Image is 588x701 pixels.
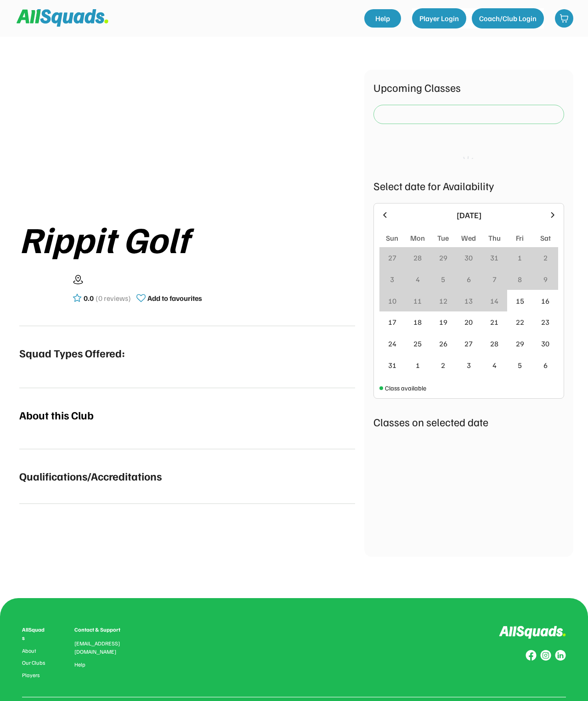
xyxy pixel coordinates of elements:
div: 4 [416,274,420,285]
div: 30 [541,338,549,349]
div: Select date for Availability [373,177,564,194]
div: 15 [516,295,524,306]
img: Group%20copy%208.svg [526,650,537,661]
img: shopping-cart-01%20%281%29.svg [560,14,569,23]
div: 22 [516,317,524,328]
div: 6 [467,274,471,285]
div: Sun [386,232,398,243]
div: 29 [439,252,447,263]
div: Rippit Golf [19,218,355,259]
div: 16 [541,295,549,306]
div: (0 reviews) [96,293,131,304]
img: yH5BAEAAAAALAAAAAABAAEAAAIBRAA7 [61,70,314,207]
div: 18 [413,317,422,328]
div: 26 [439,338,447,349]
button: Player Login [412,8,466,28]
div: 1 [416,360,420,371]
div: Classes on selected date [373,413,564,430]
div: 13 [464,295,473,306]
div: Fri [516,232,524,243]
div: AllSquads [22,626,47,642]
div: 28 [413,252,422,263]
button: Coach/Club Login [472,8,544,28]
div: Squad Types Offered: [19,345,125,361]
a: Our Clubs [22,660,47,666]
div: 23 [541,317,549,328]
div: 0.0 [84,293,94,304]
div: About this Club [19,407,94,423]
div: 30 [464,252,473,263]
a: Help [74,661,85,668]
div: 7 [492,274,497,285]
div: 5 [518,360,522,371]
div: 17 [388,317,396,328]
div: 3 [390,274,394,285]
div: 29 [516,338,524,349]
div: Contact & Support [74,626,131,634]
div: 11 [413,295,422,306]
a: Players [22,672,47,678]
div: 20 [464,317,473,328]
div: 31 [490,252,498,263]
img: Squad%20Logo.svg [17,9,108,27]
img: yH5BAEAAAAALAAAAAABAAEAAAIBRAA7 [19,266,65,312]
div: 27 [388,252,396,263]
div: 4 [492,360,497,371]
img: Group%20copy%206.svg [555,650,566,661]
div: Sat [540,232,551,243]
div: 8 [518,274,522,285]
div: Mon [410,232,425,243]
div: 6 [543,360,548,371]
img: Logo%20inverted.svg [499,626,566,639]
div: 21 [490,317,498,328]
div: 3 [467,360,471,371]
div: 10 [388,295,396,306]
div: 24 [388,338,396,349]
div: Thu [488,232,501,243]
div: 2 [543,252,548,263]
a: Help [364,9,401,28]
div: 28 [490,338,498,349]
div: Class available [385,383,426,393]
div: 9 [543,274,548,285]
div: 19 [439,317,447,328]
div: 14 [490,295,498,306]
div: 2 [441,360,445,371]
div: Add to favourites [147,293,202,304]
div: 31 [388,360,396,371]
div: [DATE] [395,209,543,221]
a: About [22,648,47,654]
div: Qualifications/Accreditations [19,468,162,484]
div: Upcoming Classes [373,79,564,96]
div: [EMAIL_ADDRESS][DOMAIN_NAME] [74,639,131,656]
div: 27 [464,338,473,349]
img: Group%20copy%207.svg [540,650,551,661]
div: 1 [518,252,522,263]
div: Wed [461,232,476,243]
div: 5 [441,274,445,285]
div: 12 [439,295,447,306]
div: 25 [413,338,422,349]
div: Tue [437,232,449,243]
